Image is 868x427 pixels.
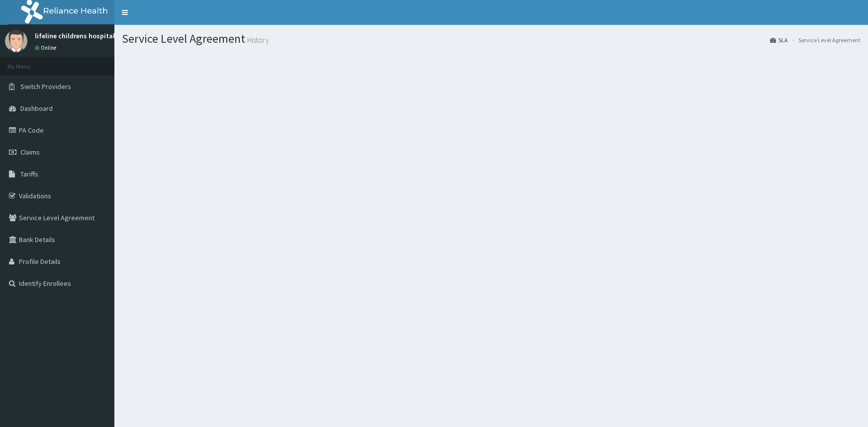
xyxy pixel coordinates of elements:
[20,82,71,91] span: Switch Providers
[20,148,40,157] span: Claims
[770,36,788,44] a: SLA
[20,170,38,178] span: Tariffs
[35,44,59,51] a: Online
[245,36,269,44] small: History
[5,30,27,52] img: User Image
[789,36,861,44] li: Service Level Agreement
[35,32,115,39] p: lifeline childrens hospital
[20,104,53,113] span: Dashboard
[122,32,861,45] h1: Service Level Agreement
